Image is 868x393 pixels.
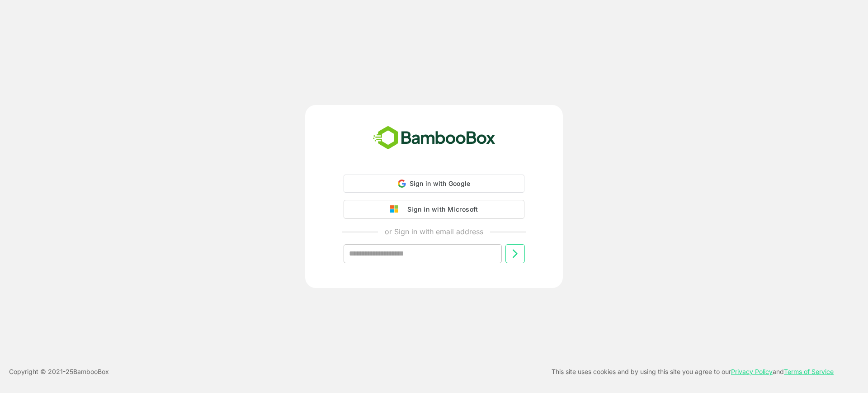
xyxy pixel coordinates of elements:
p: This site uses cookies and by using this site you agree to our and [552,366,834,377]
div: Sign in with Microsoft [403,204,478,215]
img: bamboobox [368,123,500,153]
a: Terms of Service [784,368,834,375]
button: Sign in with Microsoft [344,200,524,219]
p: or Sign in with email address [385,226,483,237]
a: Privacy Policy [731,368,773,375]
div: Sign in with Google [344,175,524,193]
img: google [390,205,403,213]
p: Copyright © 2021- 25 BambooBox [9,366,109,377]
span: Sign in with Google [410,180,471,187]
